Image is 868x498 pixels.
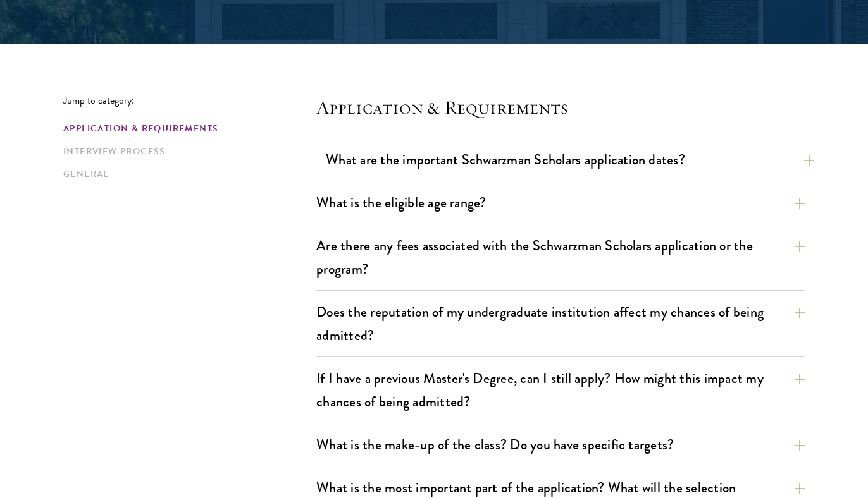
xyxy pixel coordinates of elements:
a: General [63,167,309,181]
a: Application & Requirements [63,122,309,135]
p: Jump to category: [63,95,316,106]
a: Interview Process [63,145,309,158]
button: If I have a previous Master's Degree, can I still apply? How might this impact my chances of bein... [316,364,805,416]
button: What is the eligible age range? [316,188,805,217]
button: What is the make-up of the class? Do you have specific targets? [316,430,805,459]
button: Does the reputation of my undergraduate institution affect my chances of being admitted? [316,298,805,349]
button: What are the important Schwarzman Scholars application dates? [326,145,814,174]
h4: Application & Requirements [316,95,805,120]
button: Are there any fees associated with the Schwarzman Scholars application or the program? [316,231,805,283]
